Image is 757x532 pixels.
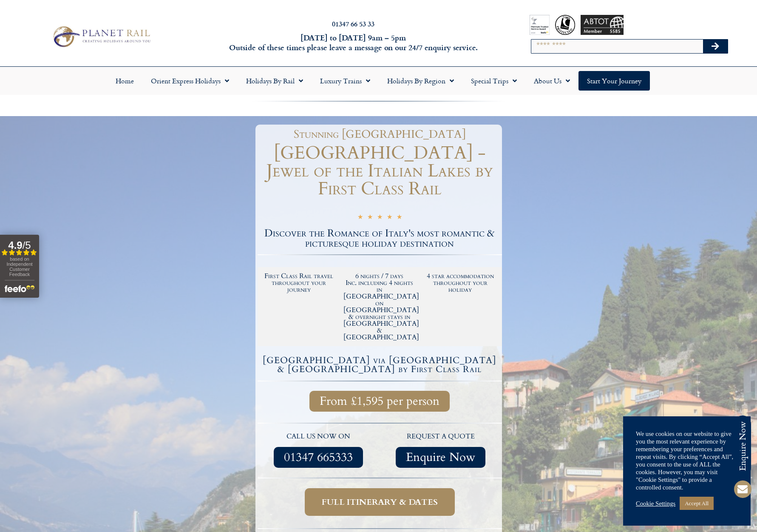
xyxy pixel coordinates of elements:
[357,212,402,223] div: 5/5
[357,213,363,223] i: ★
[680,497,714,510] a: Accept All
[343,273,416,341] h2: 6 nights / 7 days Inc. including 4 nights in [GEOGRAPHIC_DATA] on [GEOGRAPHIC_DATA] & overnight s...
[377,213,383,223] i: ★
[367,213,373,223] i: ★
[636,430,738,491] div: We use cookies on our website to give you the most relevant experience by remembering your prefer...
[396,447,485,468] a: Enquire Now
[379,71,462,91] a: Holidays by Region
[284,452,353,463] span: 01347 665333
[578,71,650,91] a: Start your Journey
[258,144,502,198] h1: [GEOGRAPHIC_DATA] - Jewel of the Italian Lakes by First Class Rail
[322,497,438,507] span: Full itinerary & dates
[387,213,392,223] i: ★
[312,71,379,91] a: Luxury Trains
[259,356,501,374] h4: [GEOGRAPHIC_DATA] via [GEOGRAPHIC_DATA] & [GEOGRAPHIC_DATA] by First Class Rail
[424,273,496,293] h2: 4 star accommodation throughout your holiday
[4,71,753,91] nav: Menu
[258,228,502,249] h2: Discover the Romance of Italy's most romantic & picturesque holiday destination
[320,396,439,407] span: From £1,595 per person
[263,273,335,293] h2: First Class Rail travel throughout your journey
[238,71,312,91] a: Holidays by Rail
[309,391,450,412] a: From £1,595 per person
[703,40,728,53] button: Search
[262,431,376,442] p: call us now on
[384,431,498,442] p: request a quote
[274,447,363,468] a: 01347 665333
[107,71,142,91] a: Home
[332,19,374,28] a: 01347 66 53 33
[397,213,402,223] i: ★
[142,71,238,91] a: Orient Express Holidays
[262,129,498,140] h1: Stunning [GEOGRAPHIC_DATA]
[462,71,525,91] a: Special Trips
[636,500,675,507] a: Cookie Settings
[406,452,475,463] span: Enquire Now
[204,33,502,53] h6: [DATE] to [DATE] 9am – 5pm Outside of these times please leave a message on our 24/7 enquiry serv...
[525,71,578,91] a: About Us
[49,24,153,49] img: Planet Rail Train Holidays Logo
[305,488,455,516] a: Full itinerary & dates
